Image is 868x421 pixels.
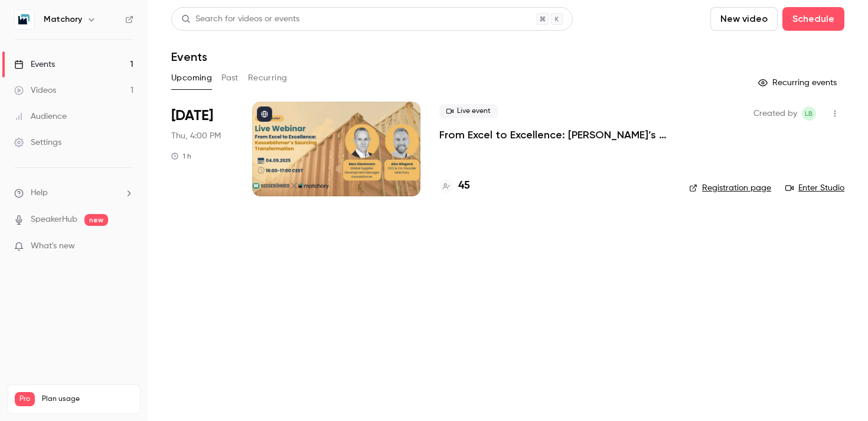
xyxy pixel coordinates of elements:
button: New video [710,7,778,31]
div: Settings [14,137,61,148]
span: Laura Banciu [802,106,816,121]
h6: Matchory [44,14,82,25]
img: Matchory [15,10,34,29]
div: Videos [14,85,56,96]
button: Upcoming [171,69,212,88]
span: Help [31,187,48,199]
span: [DATE] [171,106,213,125]
div: Audience [14,111,67,122]
span: What's new [31,240,75,252]
div: Sep 4 Thu, 4:00 PM (Europe/Berlin) [171,102,233,196]
a: From Excel to Excellence: [PERSON_NAME]’s Sourcing Transformation [439,128,670,142]
a: SpeakerHub [31,213,77,226]
a: Registration page [689,182,771,194]
span: Pro [15,392,35,406]
a: Enter Studio [785,182,844,194]
span: Thu, 4:00 PM [171,130,221,142]
span: Live event [439,104,498,118]
button: Schedule [782,7,844,31]
span: new [84,214,108,226]
span: LB [805,106,813,121]
button: Past [221,69,239,88]
div: 1 h [171,151,191,161]
span: Plan usage [42,394,133,404]
h1: Events [171,50,207,64]
a: 45 [439,178,470,194]
h4: 45 [458,178,470,194]
div: Events [14,59,55,70]
div: Search for videos or events [181,13,299,25]
button: Recurring [248,69,288,88]
li: help-dropdown-opener [14,187,133,199]
button: Recurring events [753,73,844,92]
span: Created by [753,106,797,121]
